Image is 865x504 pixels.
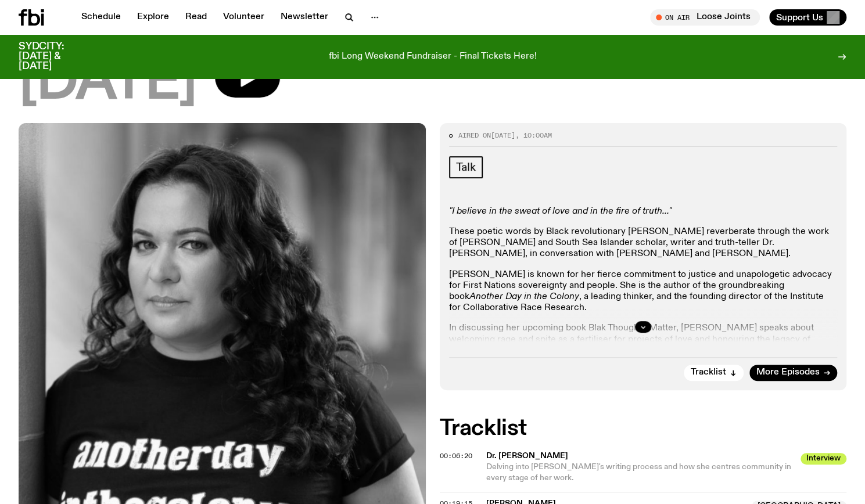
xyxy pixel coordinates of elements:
[486,451,794,462] span: Dr. [PERSON_NAME]
[440,453,472,459] button: 00:06:20
[74,9,128,26] a: Schedule
[756,368,820,377] span: More Episodes
[769,9,846,26] button: Support Us
[274,9,335,26] a: Newsletter
[216,9,271,26] a: Volunteer
[458,131,491,140] span: Aired on
[449,269,838,314] p: [PERSON_NAME] is known for her fierce commitment to justice and unapologetic advocacy for First N...
[491,131,515,140] span: [DATE]
[456,161,476,174] span: Talk
[329,52,537,62] p: fbi Long Weekend Fundraiser - Final Tickets Here!
[130,9,176,26] a: Explore
[691,368,726,377] span: Tracklist
[449,226,838,260] p: These poetic words by Black revolutionary [PERSON_NAME] reverberate through the work of [PERSON_N...
[749,365,837,381] a: More Episodes
[178,9,214,26] a: Read
[440,418,847,439] h2: Tracklist
[486,463,791,482] span: Delving into [PERSON_NAME]'s writing process and how she centres community in every stage of her ...
[801,453,846,465] span: Interview
[440,451,472,460] span: 00:06:20
[19,42,93,71] h3: SYDCITY: [DATE] & [DATE]
[515,131,552,140] span: , 10:00am
[469,292,579,301] em: Another Day in the Colony
[684,365,744,381] button: Tracklist
[650,9,760,26] button: On AirLoose Joints
[449,207,672,216] em: "I believe in the sweat of love and in the fire of truth..."
[776,12,823,23] span: Support Us
[449,156,483,178] a: Talk
[19,57,196,109] span: [DATE]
